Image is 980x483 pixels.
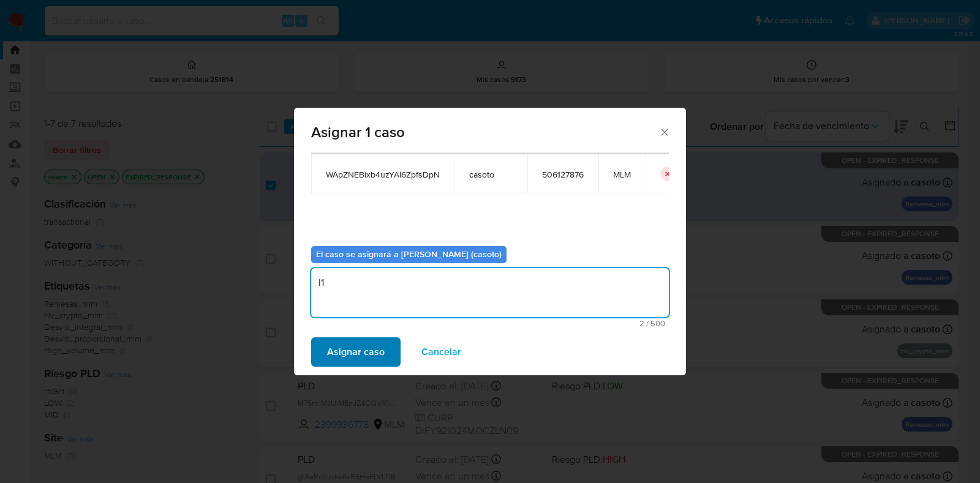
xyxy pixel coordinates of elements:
[315,320,665,328] span: Máximo 500 caracteres
[660,167,675,181] button: icon-button
[327,339,385,365] span: Asignar caso
[311,337,401,367] button: Asignar caso
[658,126,669,137] button: Cerrar ventana
[542,169,584,180] span: 506127876
[405,337,477,367] button: Cancelar
[326,169,440,180] span: WApZNEBixb4uzYAI6ZpfsDpN
[421,339,461,365] span: Cancelar
[316,248,502,260] b: El caso se asignará a [PERSON_NAME] (casoto)
[469,169,513,180] span: casoto
[311,268,669,317] textarea: l1
[613,169,631,180] span: MLM
[294,108,686,375] div: assign-modal
[311,125,658,140] span: Asignar 1 caso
